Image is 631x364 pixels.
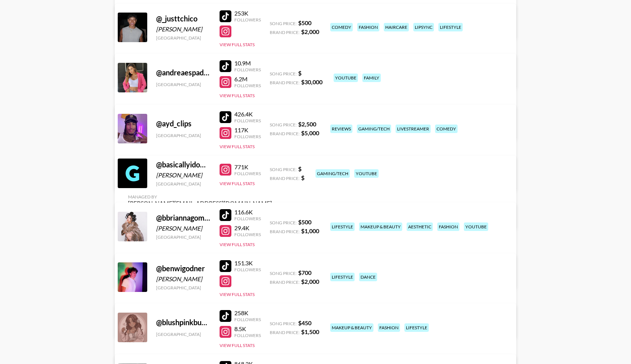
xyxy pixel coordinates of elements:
[220,242,255,247] button: View Full Stats
[270,220,297,225] span: Song Price:
[234,208,261,216] div: 116.6K
[234,10,261,17] div: 253K
[234,126,261,134] div: 117K
[301,278,319,285] strong: $ 2,000
[156,275,211,283] div: [PERSON_NAME]
[234,309,261,317] div: 258K
[220,144,255,149] button: View Full Stats
[128,194,272,200] div: Managed By
[315,169,350,178] div: gaming/tech
[270,229,300,234] span: Brand Price:
[234,259,261,267] div: 151.3K
[156,285,211,290] div: [GEOGRAPHIC_DATA]
[330,323,373,332] div: makeup & beauty
[270,71,297,76] span: Song Price:
[359,273,377,281] div: dance
[220,343,255,348] button: View Full Stats
[156,82,211,87] div: [GEOGRAPHIC_DATA]
[334,74,358,82] div: youtube
[234,224,261,232] div: 29.4K
[156,133,211,138] div: [GEOGRAPHIC_DATA]
[437,222,459,231] div: fashion
[234,83,261,88] div: Followers
[234,216,261,221] div: Followers
[301,174,304,181] strong: $
[362,74,381,82] div: family
[270,176,300,181] span: Brand Price:
[156,181,211,187] div: [GEOGRAPHIC_DATA]
[156,234,211,240] div: [GEOGRAPHIC_DATA]
[156,331,211,337] div: [GEOGRAPHIC_DATA]
[234,75,261,83] div: 6.2M
[220,181,255,186] button: View Full Stats
[438,23,463,31] div: lifestyle
[234,333,261,338] div: Followers
[301,328,319,335] strong: $ 1,500
[330,222,355,231] div: lifestyle
[301,227,319,234] strong: $ 1,000
[413,23,434,31] div: lipsync
[330,273,355,281] div: lifestyle
[234,59,261,67] div: 10.9M
[270,321,297,326] span: Song Price:
[301,129,319,136] strong: $ 5,000
[234,134,261,139] div: Followers
[270,131,300,136] span: Brand Price:
[234,232,261,237] div: Followers
[298,218,311,225] strong: $ 500
[156,213,211,222] div: @ bbriannagomez
[234,267,261,272] div: Followers
[270,330,300,335] span: Brand Price:
[357,23,379,31] div: fashion
[156,264,211,273] div: @ benwigodner
[330,23,353,31] div: comedy
[384,23,409,31] div: haircare
[270,80,300,85] span: Brand Price:
[270,122,297,127] span: Song Price:
[359,222,402,231] div: makeup & beauty
[234,110,261,118] div: 426.4K
[234,118,261,123] div: Followers
[234,17,261,23] div: Followers
[156,68,211,77] div: @ andreaespadatv
[270,271,297,276] span: Song Price:
[156,225,211,232] div: [PERSON_NAME]
[156,160,211,169] div: @ basicallyidowrk
[464,222,488,231] div: youtube
[354,169,379,178] div: youtube
[156,35,211,41] div: [GEOGRAPHIC_DATA]
[357,125,391,133] div: gaming/tech
[298,165,301,172] strong: $
[156,119,211,128] div: @ ayd_clips
[298,69,301,76] strong: $
[234,325,261,333] div: 8.5K
[156,318,211,327] div: @ blushpinkbunny
[301,78,323,85] strong: $ 30,000
[298,19,311,26] strong: $ 500
[404,323,429,332] div: lifestyle
[156,25,211,33] div: [PERSON_NAME]
[220,42,255,47] button: View Full Stats
[156,171,211,179] div: [PERSON_NAME]
[270,279,300,285] span: Brand Price:
[220,292,255,297] button: View Full Stats
[435,125,458,133] div: comedy
[270,167,297,172] span: Song Price:
[234,163,261,171] div: 771K
[270,30,300,35] span: Brand Price:
[234,171,261,176] div: Followers
[270,21,297,26] span: Song Price:
[234,317,261,322] div: Followers
[234,67,261,72] div: Followers
[407,222,433,231] div: aesthetic
[128,200,272,207] div: [PERSON_NAME][EMAIL_ADDRESS][DOMAIN_NAME]
[378,323,400,332] div: fashion
[301,28,319,35] strong: $ 2,000
[156,14,211,23] div: @ _justtchico
[330,125,352,133] div: reviews
[298,120,316,127] strong: $ 2,500
[298,319,311,326] strong: $ 450
[220,93,255,98] button: View Full Stats
[298,269,311,276] strong: $ 700
[396,125,431,133] div: livestreamer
